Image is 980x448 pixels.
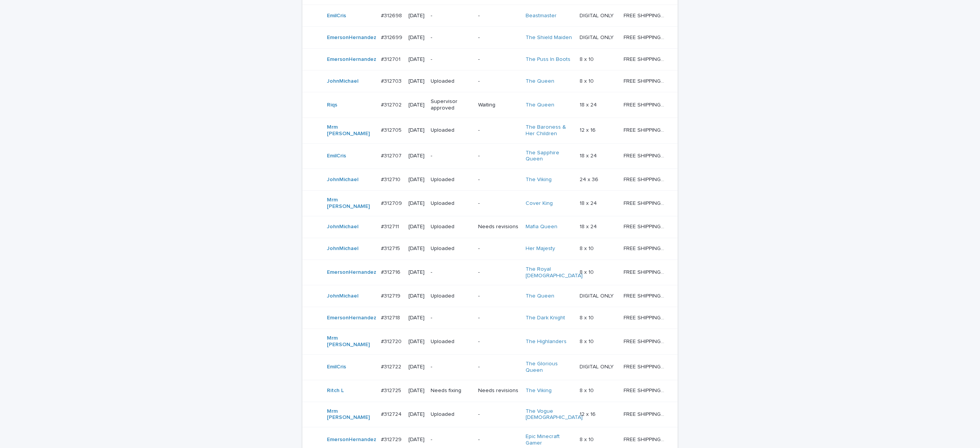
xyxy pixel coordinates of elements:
p: #312711 [381,222,400,230]
p: [DATE] [408,177,425,183]
p: #312719 [381,291,402,299]
a: The Highlanders [526,338,567,345]
p: 8 x 10 [580,435,595,443]
p: #312724 [381,410,403,418]
p: FREE SHIPPING - preview in 1-2 business days, after your approval delivery will take 5-10 b.d. [624,126,667,134]
p: [DATE] [408,56,425,63]
p: - [478,13,519,19]
p: [DATE] [408,293,425,299]
p: [DATE] [408,224,425,230]
p: #312699 [381,33,404,41]
p: 18 x 24 [580,100,598,108]
a: Epic Minecraft Gamer [526,433,573,446]
tr: EmersonHernandez #312699#312699 [DATE]--The Shield Maiden DIGITAL ONLYDIGITAL ONLY FREE SHIPPING ... [302,27,678,49]
p: Uploaded [431,245,472,252]
p: - [431,315,472,321]
a: Cover King [526,200,553,207]
p: - [478,315,519,321]
tr: Mrm [PERSON_NAME] #312720#312720 [DATE]Uploaded-The Highlanders 8 x 108 x 10 FREE SHIPPING - prev... [302,329,678,355]
tr: Riqs #312702#312702 [DATE]Supervisor approvedWaitingThe Queen 18 x 2418 x 24 FREE SHIPPING - prev... [302,92,678,118]
p: - [478,177,519,183]
p: Uploaded [431,293,472,299]
p: FREE SHIPPING - preview in 1-2 business days, after your approval delivery will take 5-10 b.d. [624,386,667,394]
p: #312701 [381,55,402,63]
p: [DATE] [408,13,425,19]
p: #312703 [381,77,403,85]
a: Mrm [PERSON_NAME] [327,408,375,421]
p: FREE SHIPPING - preview in 1-2 business days, after your approval delivery will take 5-10 b.d. [624,100,667,108]
p: 8 x 10 [580,268,595,276]
p: [DATE] [408,34,425,41]
p: 8 x 10 [580,313,595,321]
p: - [478,411,519,418]
p: #312715 [381,244,402,252]
tr: EmilCris #312707#312707 [DATE]--The Sapphire Queen 18 x 2418 x 24 FREE SHIPPING - preview in 1-2 ... [302,143,678,169]
p: - [478,200,519,207]
a: The Puss In Boots [526,56,570,63]
p: Uploaded [431,200,472,207]
a: JohnMichael [327,177,358,183]
p: - [478,293,519,299]
p: Uploaded [431,78,472,85]
tr: JohnMichael #312711#312711 [DATE]UploadedNeeds revisionsMafia Queen 18 x 2418 x 24 FREE SHIPPING ... [302,216,678,238]
p: [DATE] [408,388,425,394]
a: JohnMichael [327,293,358,299]
a: EmersonHernandez [327,269,376,276]
p: 12 x 16 [580,410,597,418]
a: EmersonHernandez [327,56,376,63]
a: EmilCris [327,153,346,159]
tr: EmilCris #312698#312698 [DATE]--Beastmaster DIGITAL ONLYDIGITAL ONLY FREE SHIPPING - preview in 1... [302,5,678,27]
p: 8 x 10 [580,337,595,345]
a: The Baroness & Her Children [526,124,573,137]
p: - [478,78,519,85]
p: - [478,364,519,370]
p: FREE SHIPPING - preview in 1-2 business days, after your approval delivery will take 5-10 b.d. [624,222,667,230]
tr: EmersonHernandez #312701#312701 [DATE]--The Puss In Boots 8 x 108 x 10 FREE SHIPPING - preview in... [302,49,678,70]
a: The Queen [526,293,554,299]
p: Uploaded [431,127,472,134]
a: JohnMichael [327,245,358,252]
a: The Queen [526,102,554,108]
p: FREE SHIPPING - preview in 1-2 business days, after your approval delivery will take 5-10 b.d. [624,435,667,443]
p: [DATE] [408,269,425,276]
tr: EmersonHernandez #312718#312718 [DATE]--The Dark Knight 8 x 108 x 10 FREE SHIPPING - preview in 1... [302,307,678,329]
p: - [478,127,519,134]
tr: JohnMichael #312715#312715 [DATE]Uploaded-Her Majesty 8 x 108 x 10 FREE SHIPPING - preview in 1-2... [302,238,678,260]
p: FREE SHIPPING - preview in 1-2 business days, after your approval delivery will take 5-10 b.d. [624,33,667,41]
p: - [431,34,472,41]
p: 8 x 10 [580,55,595,63]
p: FREE SHIPPING - preview in 1-2 business days, after your approval delivery will take 5-10 b.d. [624,175,667,183]
a: The Dark Knight [526,315,565,321]
p: FREE SHIPPING - preview in 1-2 business days, after your approval delivery will take 5-10 b.d. [624,337,667,345]
p: Needs revisions [478,224,519,230]
p: #312702 [381,100,403,108]
p: #312709 [381,199,403,207]
p: 12 x 16 [580,126,597,134]
p: FREE SHIPPING - preview in 1-2 business days, after your approval delivery will take 5-10 b.d. [624,244,667,252]
tr: Mrm [PERSON_NAME] #312709#312709 [DATE]Uploaded-Cover King 18 x 2418 x 24 FREE SHIPPING - preview... [302,191,678,216]
a: The Royal [DEMOGRAPHIC_DATA] [526,266,583,279]
p: FREE SHIPPING - preview in 1-2 business days, after your approval delivery will take 5-10 b.d. [624,77,667,85]
p: 18 x 24 [580,199,598,207]
a: EmersonHernandez [327,34,376,41]
p: #312718 [381,313,402,321]
p: - [478,153,519,159]
p: 18 x 24 [580,222,598,230]
p: DIGITAL ONLY [580,11,615,19]
p: FREE SHIPPING - preview in 1-2 business days, after your approval delivery will take 5-10 b.d. [624,268,667,276]
p: #312720 [381,337,403,345]
tr: Ritch L #312725#312725 [DATE]Needs fixingNeeds revisionsThe Viking 8 x 108 x 10 FREE SHIPPING - p... [302,380,678,402]
p: FREE SHIPPING - preview in 1-2 business days, after your approval delivery will take 5-10 b.d. [624,291,667,299]
a: Mafia Queen [526,224,557,230]
p: #312710 [381,175,402,183]
tr: JohnMichael #312703#312703 [DATE]Uploaded-The Queen 8 x 108 x 10 FREE SHIPPING - preview in 1-2 b... [302,70,678,92]
a: Riqs [327,102,337,108]
p: FREE SHIPPING - preview in 1-2 business days, after your approval delivery will take 5-10 b.d. [624,151,667,159]
p: DIGITAL ONLY [580,33,615,41]
p: [DATE] [408,127,425,134]
tr: EmersonHernandez #312716#312716 [DATE]--The Royal [DEMOGRAPHIC_DATA] 8 x 108 x 10 FREE SHIPPING -... [302,260,678,285]
a: The Viking [526,388,552,394]
p: 24 x 36 [580,175,600,183]
p: [DATE] [408,437,425,443]
p: [DATE] [408,200,425,207]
